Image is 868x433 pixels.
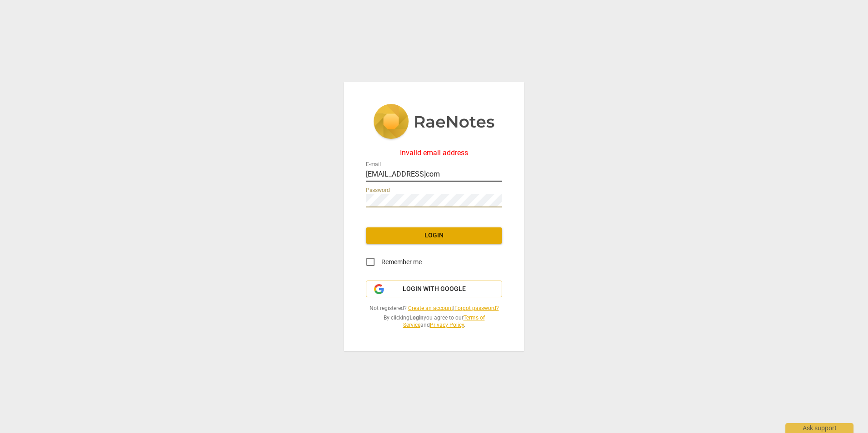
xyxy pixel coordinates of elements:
[403,285,466,294] span: Login with Google
[366,149,502,157] div: Invalid email address
[454,305,499,311] a: Forgot password?
[373,231,495,240] span: Login
[381,257,422,267] span: Remember me
[408,305,453,311] a: Create an account
[430,322,464,328] a: Privacy Policy
[366,162,381,167] label: E-mail
[403,315,485,329] a: Terms of Service
[366,305,502,312] span: Not registered? |
[366,280,502,298] button: Login with Google
[373,104,495,141] img: 5ac2273c67554f335776073100b6d88f.svg
[409,315,424,321] b: Login
[366,314,502,329] span: By clicking you agree to our and .
[366,187,390,193] label: Password
[366,227,502,244] button: Login
[785,423,853,433] div: Ask support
